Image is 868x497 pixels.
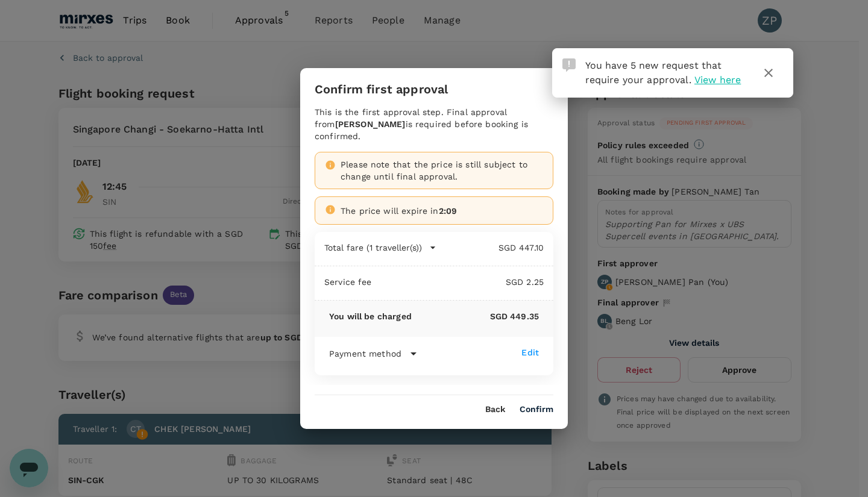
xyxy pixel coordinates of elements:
[341,158,543,183] div: Please note that the price is still subject to change until final approval.
[436,242,544,254] p: SGD 447.10
[324,242,422,254] p: Total fare (1 traveller(s))
[329,310,412,322] p: You will be charged
[335,119,406,129] b: [PERSON_NAME]
[315,106,553,142] div: This is the first approval step. Final approval from is required before booking is confirmed.
[439,206,458,216] span: 2:09
[315,83,448,96] h3: Confirm first approval
[585,60,722,86] span: You have 5 new request that require your approval.
[562,58,576,72] img: Approval Request
[521,346,539,358] div: Edit
[372,276,544,288] p: SGD 2.25
[520,405,553,414] button: Confirm
[329,348,401,360] p: Payment method
[324,242,436,254] button: Total fare (1 traveller(s))
[412,310,539,322] p: SGD 449.35
[341,205,543,217] div: The price will expire in
[324,276,372,288] p: Service fee
[485,405,505,414] button: Back
[694,74,741,86] span: View here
